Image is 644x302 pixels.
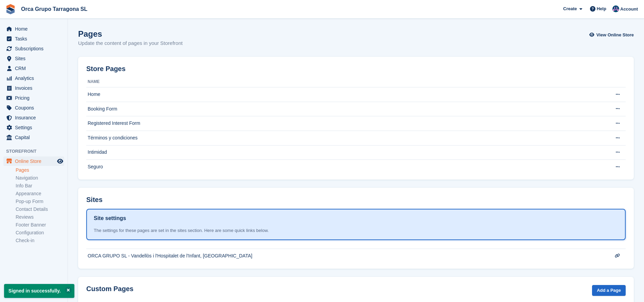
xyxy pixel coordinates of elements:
[86,285,133,293] h2: Custom Pages
[16,175,64,181] a: Navigation
[16,198,64,205] a: Pop-up Form
[78,29,183,38] h1: Pages
[86,87,599,102] td: Home
[592,285,626,296] a: Add a Page
[596,32,634,38] span: View Online Store
[3,64,64,73] a: menu
[15,103,56,113] span: Coupons
[15,113,56,122] span: Insurance
[5,4,16,14] img: stora-icon-8386f47178a22dfd0bd8f6a31ec36ba5ce8667c1dd55bd0f319d3a0aa187defe.svg
[16,167,64,173] a: Pages
[86,145,599,160] td: Intimidad
[15,123,56,132] span: Settings
[563,5,577,12] span: Create
[15,93,56,103] span: Pricing
[16,206,64,213] a: Contact Details
[3,54,64,63] a: menu
[78,39,183,47] p: Update the content of pages in your Storefront
[3,73,64,83] a: menu
[16,190,64,197] a: Appearance
[94,227,618,234] div: The settings for these pages are set in the sites section. Here are some quick links below.
[3,103,64,113] a: menu
[16,222,64,228] a: Footer Banner
[620,6,638,13] span: Account
[86,160,599,174] td: Seguro
[612,5,619,12] img: ADMIN MANAGMENT
[3,113,64,122] a: menu
[16,230,64,236] a: Configuration
[16,237,64,244] a: Check-in
[15,83,56,93] span: Invoices
[94,214,126,222] h1: Site settings
[597,5,606,12] span: Help
[3,24,64,34] a: menu
[3,133,64,142] a: menu
[6,148,68,155] span: Storefront
[15,44,56,53] span: Subscriptions
[16,183,64,189] a: Info Bar
[15,156,56,166] span: Online Store
[15,133,56,142] span: Capital
[3,83,64,93] a: menu
[15,64,56,73] span: CRM
[16,214,64,220] a: Reviews
[3,156,64,166] a: menu
[86,65,126,73] h2: Store Pages
[56,157,64,165] a: Preview store
[591,29,634,40] a: View Online Store
[86,249,599,263] td: ORCA GRUPO SL - Vandellòs i l'Hospitalet de l'Infant, [GEOGRAPHIC_DATA]
[86,77,599,87] th: Name
[86,196,103,204] h2: Sites
[86,102,599,116] td: Booking Form
[3,123,64,132] a: menu
[15,34,56,44] span: Tasks
[3,93,64,103] a: menu
[86,131,599,145] td: Términos y condiciones
[3,44,64,53] a: menu
[86,116,599,131] td: Registered Interest Form
[4,284,74,298] p: Signed in successfully.
[3,34,64,44] a: menu
[15,73,56,83] span: Analytics
[18,3,90,15] a: Orca Grupo Tarragona SL
[15,24,56,34] span: Home
[15,54,56,63] span: Sites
